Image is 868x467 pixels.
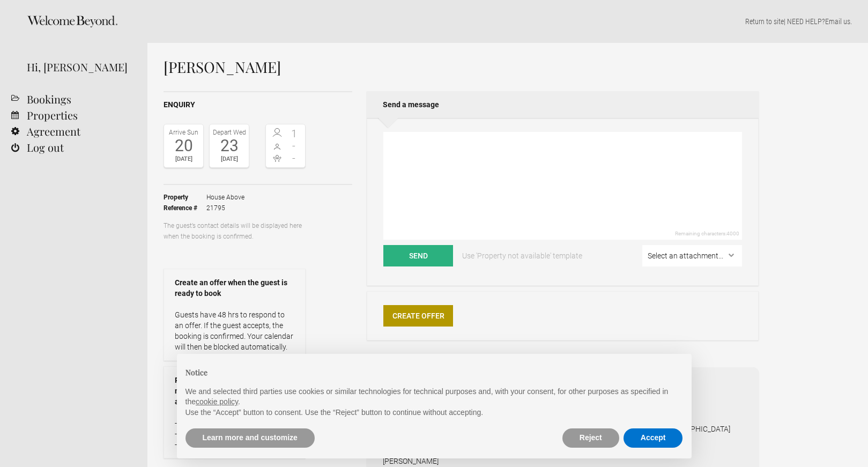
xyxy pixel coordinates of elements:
[745,17,784,26] a: Return to site
[186,428,315,448] button: Learn more and customize
[206,192,244,203] span: House Above
[167,138,201,154] div: 20
[286,140,303,151] span: -
[27,59,131,75] div: Hi, [PERSON_NAME]
[164,59,759,75] h1: [PERSON_NAME]
[164,220,306,242] p: The guest’s contact details will be displayed here when the booking is confirmed.
[825,17,850,26] a: Email us
[175,277,294,299] strong: Create an offer when the guest is ready to book
[455,245,590,266] a: Use 'Property not available' template
[164,99,352,110] h2: Enquiry
[167,154,201,165] div: [DATE]
[175,309,294,352] p: Guests have 48 hrs to respond to an offer. If the guest accepts, the booking is confirmed. Your c...
[383,305,453,327] a: Create Offer
[206,203,244,213] span: 21795
[186,367,683,378] h2: Notice
[383,245,453,266] button: Send
[624,428,683,448] button: Accept
[164,192,206,203] strong: Property
[212,154,246,165] div: [DATE]
[286,128,303,139] span: 1
[167,127,201,138] div: Arrive Sun
[186,407,683,418] p: Use the “Accept” button to consent. Use the “Reject” button to continue without accepting.
[212,127,246,138] div: Depart Wed
[164,203,206,213] strong: Reference #
[196,397,238,406] a: cookie policy - link opens in a new tab
[212,138,246,154] div: 23
[286,153,303,164] span: -
[186,387,683,407] p: We and selected third parties use cookies or similar technologies for technical purposes and, wit...
[562,428,619,448] button: Reject
[367,91,759,118] h2: Send a message
[164,16,852,27] p: | NEED HELP? .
